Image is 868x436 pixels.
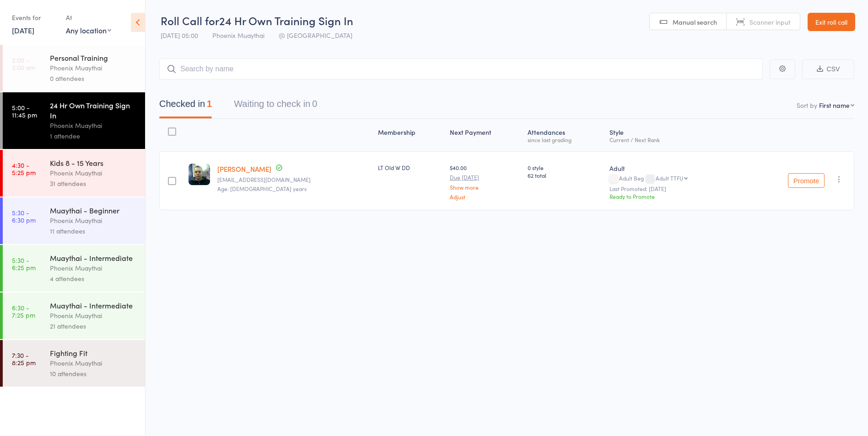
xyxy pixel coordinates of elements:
div: $40.00 [450,164,521,200]
div: since last grading [528,137,602,143]
small: p_hallinan@outlook.com [217,176,371,183]
div: 11 attendees [50,226,137,236]
div: Muaythai - Beginner [50,205,137,215]
div: Adult TTFU [656,175,683,181]
button: Waiting to check in0 [234,94,317,118]
time: 7:30 - 8:25 pm [12,351,36,366]
div: 24 Hr Own Training Sign In [50,100,137,120]
div: 0 [312,99,317,109]
div: 21 attendees [50,321,137,331]
div: 31 attendees [50,178,137,189]
div: Phoenix Muaythai [50,120,137,131]
div: 1 [207,99,212,109]
button: Checked in1 [159,94,212,118]
div: LT Old W DD [378,164,442,171]
time: 5:30 - 6:30 pm [12,209,36,223]
small: Last Promoted: [DATE] [609,186,739,192]
span: Phoenix Muaythai [212,31,264,40]
div: Fighting Fit [50,348,137,358]
span: 0 style [528,164,602,171]
a: 6:30 -7:25 pmMuaythai - IntermediatePhoenix Muaythai21 attendees [3,292,145,339]
div: Phoenix Muaythai [50,63,137,73]
div: Adult Beg [609,175,739,183]
time: 5:00 - 11:45 pm [12,104,37,118]
a: 5:00 -11:45 pm24 Hr Own Training Sign InPhoenix Muaythai1 attendee [3,92,145,149]
div: Phoenix Muaythai [50,358,137,368]
div: First name [819,101,850,110]
span: Scanner input [749,17,791,27]
a: 5:30 -6:30 pmMuaythai - BeginnerPhoenix Muaythai11 attendees [3,197,145,244]
div: Phoenix Muaythai [50,215,137,226]
div: Phoenix Muaythai [50,263,137,273]
div: Events for [12,10,57,25]
img: image1722415449.png [189,164,210,185]
div: Muaythai - Intermediate [50,253,137,263]
span: @ [GEOGRAPHIC_DATA] [279,31,352,40]
div: Next Payment [446,123,524,147]
div: Current / Next Rank [609,137,739,143]
time: 5:30 - 6:25 pm [12,256,36,271]
div: Style [606,123,743,147]
button: Promote [788,173,825,188]
div: Phoenix Muaythai [50,168,137,178]
small: Due [DATE] [450,174,521,181]
span: Roll Call for [161,13,219,28]
a: 7:30 -8:25 pmFighting FitPhoenix Muaythai10 attendees [3,340,145,387]
a: 4:30 -5:25 pmKids 8 - 15 YearsPhoenix Muaythai31 attendees [3,150,145,197]
span: 62 total [528,171,602,179]
span: Age: [DEMOGRAPHIC_DATA] years [217,185,307,192]
span: Manual search [673,17,717,27]
div: 4 attendees [50,273,137,284]
div: 1 attendee [50,131,137,141]
button: CSV [802,59,854,79]
div: Ready to Promote [609,192,739,200]
div: Muaythai - Intermediate [50,300,137,310]
div: Adult [609,164,739,173]
time: 2:00 - 3:00 am [12,56,35,71]
a: 2:00 -3:00 amPersonal TrainingPhoenix Muaythai0 attendees [3,45,145,91]
a: Adjust [450,194,521,200]
div: 0 attendees [50,73,137,84]
div: 10 attendees [50,368,137,379]
div: Personal Training [50,53,137,63]
a: [PERSON_NAME] [217,164,271,174]
a: [DATE] [12,25,34,35]
div: Phoenix Muaythai [50,310,137,321]
time: 6:30 - 7:25 pm [12,304,35,319]
div: Any location [66,25,111,35]
a: Exit roll call [808,13,855,31]
a: 5:30 -6:25 pmMuaythai - IntermediatePhoenix Muaythai4 attendees [3,245,145,292]
div: Kids 8 - 15 Years [50,158,137,168]
div: Atten­dances [524,123,606,147]
label: Sort by [797,101,817,110]
div: At [66,10,111,25]
a: Show more [450,184,521,190]
span: 24 Hr Own Training Sign In [219,13,353,28]
input: Search by name [159,58,763,80]
div: Membership [374,123,446,147]
span: [DATE] 05:00 [161,31,198,40]
time: 4:30 - 5:25 pm [12,161,36,176]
